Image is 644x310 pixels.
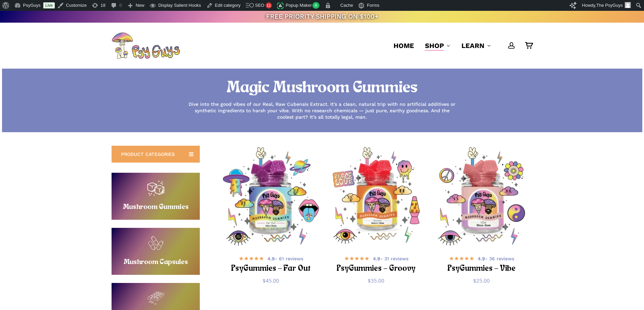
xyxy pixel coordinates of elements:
a: Shop [425,41,451,50]
img: Avatar photo [625,2,631,8]
span: Shop [425,42,444,50]
span: Home [393,42,414,50]
span: - 36 reviews [478,255,514,262]
span: - 61 reviews [267,255,303,262]
a: 4.9- 31 reviews PsyGummies – Groovy [335,254,418,272]
a: PsyGummies - Vibe [432,147,531,246]
img: Psychedelic mushroom gummies jar with colorful designs. [327,147,426,246]
a: PsyGummies - Far Out [221,147,320,246]
bdi: 35.00 [368,277,384,284]
span: PRODUCT CATEGORIES [121,151,175,158]
img: Psychedelic mushroom gummies with vibrant icons and symbols. [432,147,531,246]
span: $ [263,277,266,284]
a: PsyGummies - Groovy [327,147,426,246]
div: 11 [266,2,272,8]
a: PRODUCT CATEGORIES [112,146,200,163]
a: Home [393,41,414,50]
b: 4.9 [267,256,275,261]
h2: PsyGummies – Far Out [230,263,312,275]
span: $ [473,277,476,284]
nav: Main Menu [388,23,532,69]
a: Learn [461,41,491,50]
a: 4.9- 36 reviews PsyGummies – Vibe [440,254,523,272]
span: - 31 reviews [373,255,408,262]
span: $ [368,277,371,284]
bdi: 25.00 [473,277,490,284]
a: Live [43,2,55,8]
b: 4.9 [478,256,485,261]
span: Learn [461,42,484,50]
h2: PsyGummies – Groovy [335,263,418,275]
bdi: 45.00 [263,277,279,284]
img: PsyGuys [112,32,180,59]
h2: PsyGummies – Vibe [440,263,523,275]
b: 4.9 [373,256,380,261]
a: 4.9- 61 reviews PsyGummies – Far Out [230,254,312,272]
span: 4 [312,2,319,9]
img: Psychedelic mushroom gummies in a colorful jar. [221,147,320,246]
span: The PsyGuys [596,3,623,8]
p: Dive into the good vibes of our Real, Raw Cubensis Extract. It’s a clean, natural trip with no ar... [187,101,457,120]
